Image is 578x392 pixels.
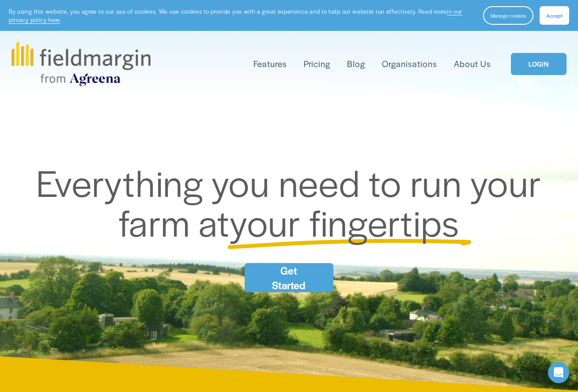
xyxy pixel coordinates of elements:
a: Organisations [382,57,437,71]
a: folder dropdown [253,57,287,71]
span: Features [253,58,287,70]
a: Blog [347,57,365,71]
a: LOGIN [511,53,567,75]
p: By using this website, you agree to our use of cookies. We use cookies to provide you with a grea... [9,7,474,24]
button: Manage cookies [483,6,533,25]
span: Accept [546,12,563,19]
a: in our privacy policy here [9,7,462,24]
span: your fingertips [230,196,459,247]
span: Everything you need to run your farm at [36,156,550,247]
img: fieldmargin.com [11,42,150,86]
div: Open Intercom Messenger [548,362,569,383]
span: Manage cookies [491,12,526,19]
button: Accept [540,6,569,25]
a: Pricing [304,57,330,71]
a: Get Started [245,263,333,292]
a: About Us [454,57,491,71]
